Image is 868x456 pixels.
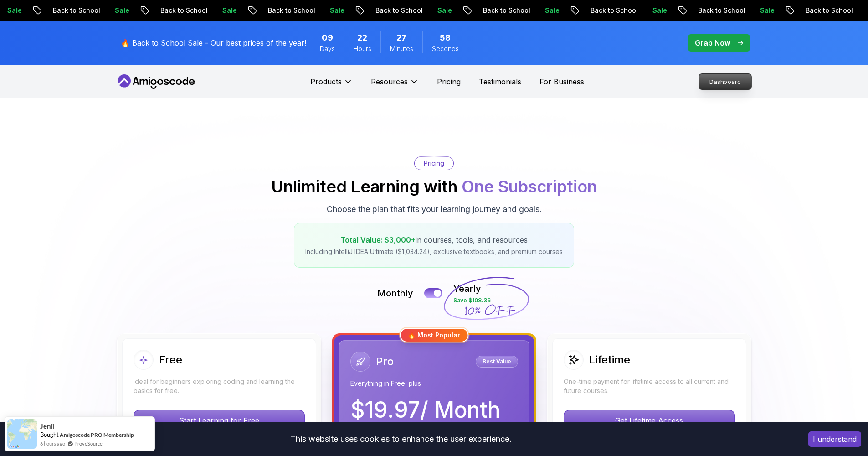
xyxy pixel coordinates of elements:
[695,37,730,48] p: Grab Now
[322,31,333,44] span: 9 Days
[564,377,735,395] p: One-time payment for lifetime access to all current and future courses.
[159,352,182,367] h2: Free
[564,410,734,430] p: Get Lifetime Access
[271,177,597,196] h2: Unlimited Learning with
[371,76,408,87] p: Resources
[457,6,519,15] p: Back to School
[699,73,752,90] a: Dashboard
[424,159,444,168] p: Pricing
[134,410,304,430] p: Start Learning for Free
[350,399,500,421] p: $ 19.97 / Month
[7,419,37,449] img: provesource social proof notification image
[27,6,89,15] p: Back to School
[565,6,627,15] p: Back to School
[305,247,563,256] p: Including IntelliJ IDEA Ultimate ($1,034.24), exclusive textbooks, and premium courses
[121,37,306,48] p: 🔥 Back to School Sale - Our best prices of the year!
[564,410,735,431] button: Get Lifetime Access
[310,76,342,87] p: Products
[354,44,371,53] span: Hours
[477,357,517,366] p: Best Value
[196,6,226,15] p: Sale
[734,6,763,15] p: Sale
[349,6,411,15] p: Back to School
[340,235,416,244] span: Total Value: $3,000+
[40,431,59,438] span: Bought
[432,44,459,53] span: Seconds
[327,203,542,216] p: Choose the plan that fits your learning journey and goals.
[440,31,451,44] span: 58 Seconds
[134,377,305,395] p: Ideal for beginners exploring coding and learning the basics for free.
[780,6,842,15] p: Back to School
[350,379,518,388] p: Everything in Free, plus
[539,76,584,87] a: For Business
[371,76,419,94] button: Resources
[134,416,305,425] a: Start Learning for Free
[627,6,656,15] p: Sale
[7,429,795,449] div: This website uses cookies to enhance the user experience.
[40,440,65,447] span: 6 hours ago
[40,422,55,430] span: Jenil
[134,6,196,15] p: Back to School
[305,234,563,245] p: in courses, tools, and resources
[320,44,335,53] span: Days
[396,31,406,44] span: 27 Minutes
[242,6,304,15] p: Back to School
[376,354,394,369] h2: Pro
[699,74,751,89] p: Dashboard
[134,410,305,431] button: Start Learning for Free
[377,287,413,300] p: Monthly
[479,76,521,87] a: Testimonials
[89,6,118,15] p: Sale
[589,352,630,367] h2: Lifetime
[564,416,735,425] a: Get Lifetime Access
[60,431,134,438] a: Amigoscode PRO Membership
[672,6,734,15] p: Back to School
[304,6,333,15] p: Sale
[462,176,597,197] span: One Subscription
[519,6,548,15] p: Sale
[808,431,861,447] button: Accept cookies
[437,76,461,87] a: Pricing
[390,44,413,53] span: Minutes
[74,440,103,447] a: ProveSource
[411,6,441,15] p: Sale
[357,31,367,44] span: 22 Hours
[310,76,353,94] button: Products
